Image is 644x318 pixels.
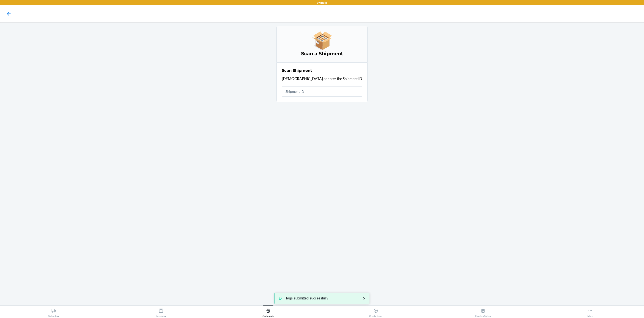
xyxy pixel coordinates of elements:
[156,307,166,317] div: Receiving
[475,307,491,317] div: Problem Solver
[587,307,593,317] div: More
[48,307,59,317] div: Unloading
[282,68,312,73] h2: Scan Shipment
[285,296,358,301] p: Tags submitted successfully
[429,305,537,317] button: Problem Solver
[282,86,362,97] input: Shipment ID
[362,296,366,301] svg: close toast
[369,307,382,317] div: Create Issue
[107,305,215,317] button: Receiving
[322,305,429,317] button: Create Issue
[537,305,644,317] button: More
[282,76,362,82] p: [DEMOGRAPHIC_DATA] or enter the Shipment ID
[262,307,274,317] div: Outbounds
[317,1,327,5] p: EWR1RS
[282,50,362,57] h3: Scan a Shipment
[215,305,322,317] button: Outbounds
